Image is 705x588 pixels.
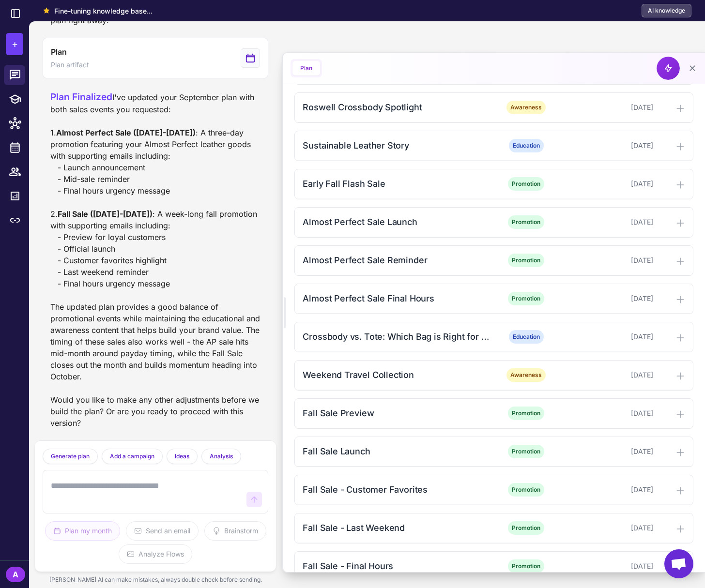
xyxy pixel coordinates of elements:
div: A [6,567,25,582]
span: Plan [51,46,66,58]
div: [PERSON_NAME] AI can make mistakes, always double check before sending. [35,572,276,588]
div: Fall Sale Preview [303,407,492,420]
span: Plan artifact [51,60,89,70]
span: Generate plan [51,452,90,461]
div: [DATE] [560,102,653,113]
div: Almost Perfect Sale Reminder [303,254,492,267]
button: Analyze Flows [119,544,192,564]
strong: Almost Perfect Sale ([DATE]-[DATE]) [56,128,196,137]
a: AI knowledge [642,4,691,17]
span: Promotion [508,483,544,497]
button: View generated Plan [43,38,268,78]
button: Add a campaign [102,449,163,464]
div: Fall Sale Launch [303,445,492,458]
span: Promotion [508,254,544,267]
div: [DATE] [560,255,653,266]
button: Send an email [126,521,199,541]
div: [DATE] [560,561,653,572]
span: + [12,37,18,51]
span: Promotion [508,215,544,229]
span: Promotion [508,407,544,420]
div: Roswell Crossbody Spotlight [303,101,492,114]
span: Plan Finalized [50,91,112,103]
div: Fall Sale - Last Weekend [303,521,492,534]
div: Almost Perfect Sale Final Hours [303,292,492,305]
span: Promotion [508,445,544,458]
div: [DATE] [560,332,653,342]
button: Plan [292,61,320,75]
div: Early Fall Flash Sale [303,177,492,190]
span: Awareness [506,101,546,114]
div: [DATE] [560,179,653,189]
div: [DATE] [560,523,653,533]
div: Sustainable Leather Story [303,139,492,152]
span: Education [509,330,544,344]
a: Open chat [664,549,693,578]
span: Ideas [175,452,189,461]
div: Fall Sale - Final Hours [303,559,492,573]
div: Almost Perfect Sale Launch [303,215,492,228]
span: Promotion [508,521,544,535]
span: Promotion [508,177,544,191]
div: [DATE] [560,484,653,495]
div: [DATE] [560,217,653,227]
button: Generate plan [43,449,98,464]
span: Analysis [210,452,233,461]
button: Analysis [201,449,241,464]
div: Fall Sale - Customer Favorites [303,483,492,496]
strong: Fall Sale ([DATE]-[DATE]) [58,209,153,219]
div: [DATE] [560,446,653,457]
button: + [6,33,23,55]
div: I've updated your September plan with both sales events you requested: 1. : A three-day promotion... [50,90,261,429]
span: Education [509,139,544,152]
button: Ideas [167,449,198,464]
button: Brainstorm [204,521,266,541]
span: Promotion [508,292,544,305]
button: Plan my month [45,521,120,541]
span: Awareness [506,368,546,382]
div: [DATE] [560,408,653,419]
span: Promotion [508,559,544,573]
div: Weekend Travel Collection [303,368,492,381]
div: [DATE] [560,370,653,380]
div: [DATE] [560,140,653,151]
div: [DATE] [560,293,653,304]
span: Your quality will improve greatly when fine tuning is done. Start a new chat once this finishes t... [54,6,153,16]
span: Add a campaign [110,452,154,461]
div: Crossbody vs. Tote: Which Bag is Right for You? [303,330,492,343]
